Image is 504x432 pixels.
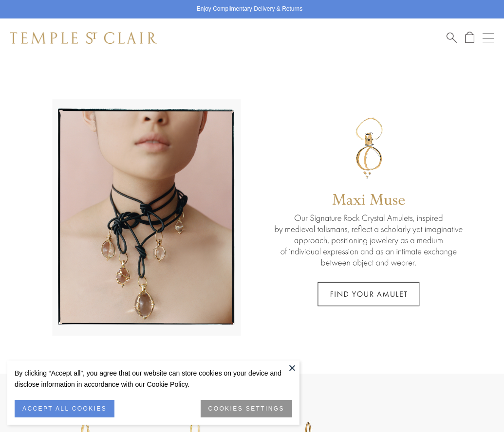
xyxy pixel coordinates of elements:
button: ACCEPT ALL COOKIES [15,400,114,417]
button: COOKIES SETTINGS [201,400,292,417]
img: Temple St. Clair [10,32,157,44]
a: Open Shopping Bag [465,32,474,44]
div: By clicking “Accept all”, you agree that our website can store cookies on your device and disclos... [15,368,292,390]
button: Open navigation [483,32,494,44]
a: Search [447,32,457,44]
p: Enjoy Complimentary Delivery & Returns [197,4,302,14]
